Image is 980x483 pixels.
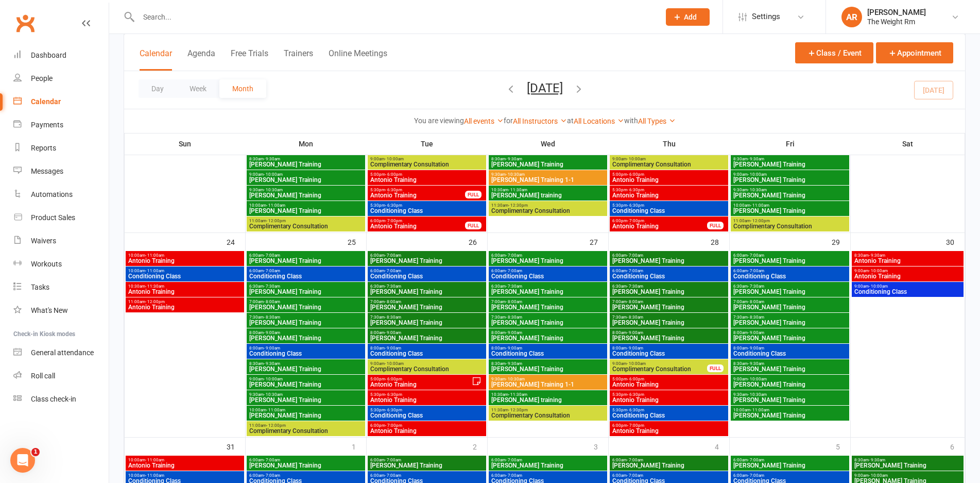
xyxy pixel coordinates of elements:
[231,48,268,71] button: Free Trials
[627,330,643,335] span: - 9:00am
[385,253,401,258] span: - 7:00am
[627,203,644,208] span: - 6:30pm
[748,157,764,161] span: - 9:30am
[370,177,484,183] span: Antonio Training
[31,448,40,456] span: 1
[31,372,55,380] div: Roll call
[12,10,38,36] a: Clubworx
[627,172,644,177] span: - 6:00pm
[733,273,847,279] span: Conditioning Class
[13,276,109,299] a: Tasks
[385,346,401,351] span: - 9:00am
[750,219,770,223] span: - 12:00pm
[249,223,363,229] span: Complimentary Consultation
[733,361,847,366] span: 8:30am
[13,113,109,137] a: Payments
[748,346,764,351] span: - 9:00am
[370,361,484,366] span: 9:00am
[370,284,484,289] span: 6:30am
[567,116,574,125] strong: at
[733,351,847,357] span: Conditioning Class
[491,208,605,214] span: Complimentary Consultation
[491,188,605,192] span: 10:30am
[612,157,726,161] span: 9:00am
[574,117,624,125] a: All Locations
[31,190,73,198] div: Automations
[491,377,605,381] span: 9:30am
[508,203,528,208] span: - 12:30pm
[249,203,363,208] span: 10:00am
[508,188,527,192] span: - 11:30am
[31,237,56,245] div: Waivers
[264,157,280,161] span: - 9:30am
[627,219,644,223] span: - 7:00pm
[612,273,726,279] span: Conditioning Class
[733,161,847,168] span: [PERSON_NAME] Training
[506,269,522,273] span: - 7:00am
[506,361,522,366] span: - 9:30am
[491,361,605,366] span: 8:30am
[612,161,726,168] span: Complimentary Consultation
[187,48,215,71] button: Agenda
[264,377,283,381] span: - 10:00am
[249,161,363,168] span: [PERSON_NAME] Training
[249,172,363,177] span: 9:00am
[249,351,363,357] span: Conditioning Class
[31,121,63,129] div: Payments
[612,289,726,295] span: [PERSON_NAME] Training
[249,188,363,192] span: 9:30am
[367,133,488,155] th: Tue
[612,172,726,177] span: 5:00pm
[31,97,61,106] div: Calendar
[750,203,769,208] span: - 11:00am
[491,172,605,177] span: 9:30am
[506,253,522,258] span: - 7:00am
[13,137,109,160] a: Reports
[504,116,513,125] strong: for
[612,203,726,208] span: 5:30pm
[733,330,847,335] span: 8:00am
[139,79,177,98] button: Day
[385,188,402,192] span: - 6:30pm
[711,233,729,250] div: 28
[31,395,76,403] div: Class check-in
[491,258,605,264] span: [PERSON_NAME] Training
[128,258,242,264] span: Antonio Training
[370,157,484,161] span: 9:00am
[469,233,487,250] div: 26
[249,253,363,258] span: 6:00am
[491,346,605,351] span: 8:00am
[128,253,242,258] span: 10:00am
[249,284,363,289] span: 6:30am
[128,289,242,295] span: Antonio Training
[627,377,644,381] span: - 6:00pm
[370,258,484,264] span: [PERSON_NAME] Training
[612,253,726,258] span: 6:00am
[464,117,504,125] a: All events
[612,299,726,304] span: 7:00am
[128,299,242,304] span: 11:00am
[627,269,643,273] span: - 7:00am
[31,260,62,268] div: Workouts
[748,361,764,366] span: - 9:30am
[370,223,466,229] span: Antonio Training
[506,346,522,351] span: - 9:00am
[370,253,484,258] span: 6:00am
[612,177,726,183] span: Antonio Training
[370,289,484,295] span: [PERSON_NAME] Training
[370,269,484,273] span: 6:00am
[13,183,109,206] a: Automations
[854,269,961,273] span: 9:00am
[733,284,847,289] span: 6:30am
[748,253,764,258] span: - 7:00am
[854,289,961,295] span: Conditioning Class
[13,67,109,90] a: People
[491,161,605,168] span: [PERSON_NAME] Training
[145,269,164,273] span: - 11:00am
[841,7,862,27] div: AR
[684,13,697,21] span: Add
[128,304,242,310] span: Antonio Training
[264,346,280,351] span: - 9:00am
[266,219,286,223] span: - 12:00pm
[590,233,608,250] div: 27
